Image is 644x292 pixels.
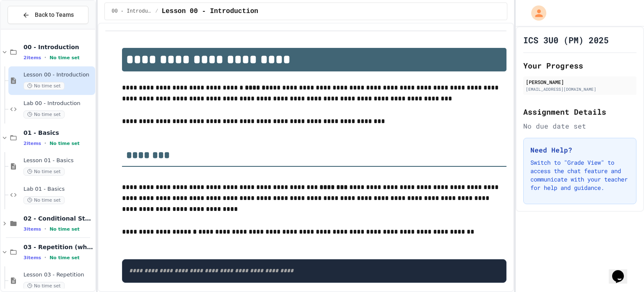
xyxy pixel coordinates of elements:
span: Lab 00 - Introduction [23,100,93,107]
span: 02 - Conditional Statements (if) [23,215,93,222]
span: No time set [49,255,80,260]
span: 2 items [23,141,41,146]
span: Lesson 03 - Repetition [23,271,93,279]
span: Back to Teams [35,11,74,19]
button: Back to Teams [8,6,88,24]
h2: Your Progress [523,60,636,71]
span: Lesson 00 - Introduction [161,6,258,16]
iframe: chat widget [609,258,636,284]
h2: Assignment Details [523,106,636,118]
span: 3 items [23,226,41,232]
div: [PERSON_NAME] [526,78,634,86]
span: No time set [23,282,65,290]
span: No time set [49,55,80,61]
span: • [44,254,46,261]
h3: Need Help? [530,145,629,155]
div: [EMAIL_ADDRESS][DOMAIN_NAME] [526,86,634,92]
h1: ICS 3U0 (PM) 2025 [523,34,609,46]
span: 03 - Repetition (while and for) [23,243,93,251]
span: No time set [23,82,65,90]
span: No time set [23,168,65,176]
span: • [44,54,46,61]
span: Lesson 01 - Basics [23,157,93,164]
p: Switch to "Grade View" to access the chat feature and communicate with your teacher for help and ... [530,158,629,192]
span: 2 items [23,55,41,61]
span: 00 - Introduction [23,43,93,51]
span: • [44,226,46,232]
span: No time set [23,110,65,118]
span: / [155,8,158,15]
span: No time set [23,196,65,204]
span: No time set [49,141,80,146]
span: 00 - Introduction [112,8,152,15]
div: My Account [522,3,548,23]
span: No time set [49,226,80,232]
span: 3 items [23,255,41,260]
span: 01 - Basics [23,129,93,137]
span: Lab 01 - Basics [23,186,93,193]
span: Lesson 00 - Introduction [23,71,93,79]
div: No due date set [523,121,636,131]
span: • [44,140,46,147]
